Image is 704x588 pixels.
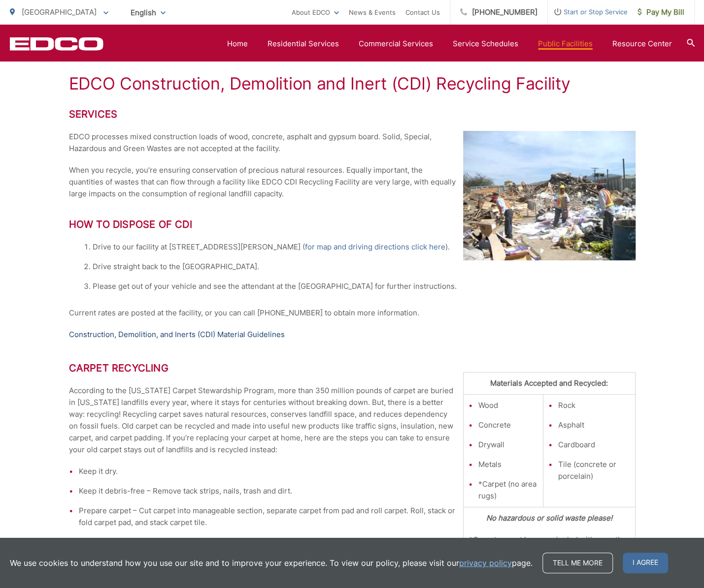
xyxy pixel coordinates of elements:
[227,38,248,50] a: Home
[637,6,684,18] span: Pay My Bill
[359,38,433,50] a: Commercial Services
[459,557,512,569] a: privacy policy
[79,465,636,477] li: Keep it dry.
[69,261,636,273] li: Drive straight back to the [GEOGRAPHIC_DATA].
[453,38,518,50] a: Service Schedules
[486,513,612,523] em: No hazardous or solid waste please!
[79,505,636,528] li: Prepare carpet – Cut carpet into manageable section, separate carpet from pad and roll carpet. Ro...
[69,164,636,200] p: When you recycle, you’re ensuring conservation of precious natural resources. Equally important, ...
[538,38,593,50] a: Public Facilities
[349,6,396,18] a: News & Events
[69,362,636,374] h2: Carpet Recycling
[612,38,672,50] a: Resource Center
[478,478,538,502] li: *Carpet (no area rugs)
[478,400,538,411] li: Wood
[292,6,339,18] a: About EDCO
[10,37,103,51] a: EDCD logo. Return to the homepage.
[478,459,538,470] li: Metals
[478,419,538,431] li: Concrete
[69,307,636,319] p: Current rates are posted at the facility, or you can call [PHONE_NUMBER] to obtain more information.
[22,7,97,17] span: [GEOGRAPHIC_DATA]
[558,400,630,411] li: Rock
[268,38,339,50] a: Residential Services
[69,385,636,456] p: According to the [US_STATE] Carpet Stewardship Program, more than 350 million pounds of carpet ar...
[69,241,636,253] li: Drive to our facility at [STREET_ADDRESS][PERSON_NAME] ( ).
[558,459,630,482] li: Tile (concrete or porcelain)
[305,241,445,253] a: for map and driving directions click here
[405,6,440,18] a: Contact Us
[469,534,630,557] p: *Carpet cannot be commingled with any other CDI material.
[490,378,608,388] strong: Materials Accepted and Recycled:
[10,557,533,569] p: We use cookies to understand how you use our site and to improve your experience. To view our pol...
[478,439,538,451] li: Drywall
[463,131,636,260] img: 5177.jpg
[69,131,636,155] p: EDCO processes mixed construction loads of wood, concrete, asphalt and gypsum board. Solid, Speci...
[69,218,636,230] h2: How to Dispose of CDI
[69,74,636,93] h1: EDCO Construction, Demolition and Inert (CDI) Recycling Facility
[79,485,636,497] li: Keep it debris-free – Remove tack strips, nails, trash and dirt.
[123,4,173,21] span: English
[69,280,636,292] li: Please get out of your vehicle and see the attendant at the [GEOGRAPHIC_DATA] for further instruc...
[542,553,613,573] a: Tell me more
[558,439,630,451] li: Cardboard
[623,553,668,573] span: I agree
[558,419,630,431] li: Asphalt
[79,536,636,548] li: Drop off carpet (please no area rugs) for recycling (for a fee) at EDCO’s CDI Recycling Facility.
[69,108,636,120] h2: Services
[69,329,285,340] a: Construction, Demolition, and Inerts (CDI) Material Guidelines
